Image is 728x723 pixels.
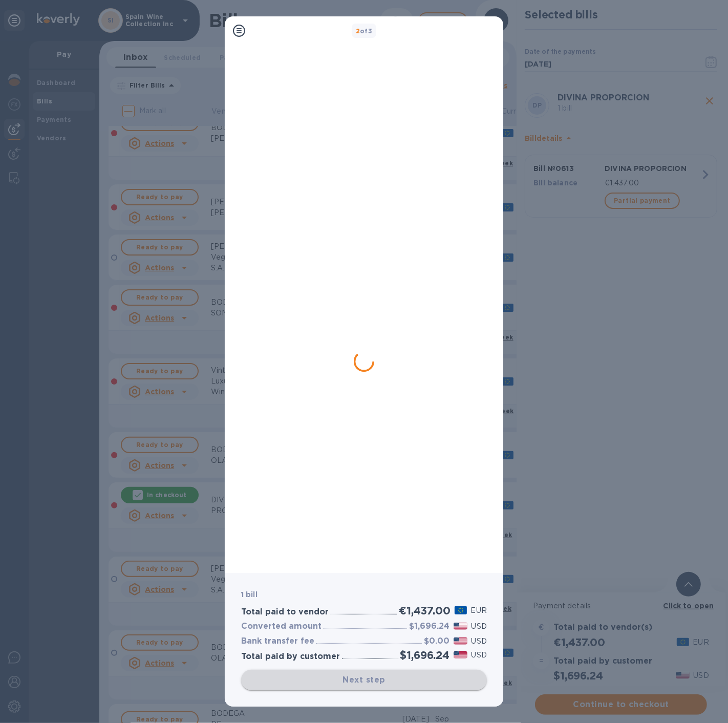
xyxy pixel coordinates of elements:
[400,649,449,662] h2: $1,696.24
[356,27,373,35] b: of 3
[241,652,340,662] h3: Total paid by customer
[424,636,449,646] h3: $0.00
[399,604,450,617] h2: €1,437.00
[409,622,449,631] h3: $1,696.24
[454,651,467,658] img: USD
[241,622,322,631] h3: Converted amount
[471,605,487,616] p: EUR
[472,650,487,661] p: USD
[241,636,314,646] h3: Bank transfer fee
[241,590,258,599] b: 1 bill
[356,27,360,35] span: 2
[472,636,487,647] p: USD
[241,607,329,617] h3: Total paid to vendor
[454,637,467,645] img: USD
[454,623,467,630] img: USD
[472,621,487,632] p: USD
